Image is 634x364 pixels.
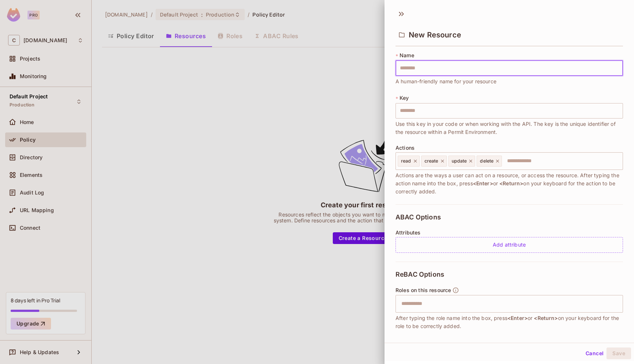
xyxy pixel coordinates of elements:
[583,347,606,359] button: Cancel
[480,158,493,164] span: delete
[499,180,523,186] span: <Return>
[396,145,415,151] span: Actions
[396,171,623,196] span: Actions are the ways a user can act on a resource, or access the resource. After typing the actio...
[396,287,451,293] span: Roles on this resource
[534,315,558,321] span: <Return>
[400,95,409,101] span: Key
[401,158,411,164] span: read
[477,156,502,167] div: delete
[409,30,461,39] span: New Resource
[507,315,528,321] span: <Enter>
[606,347,631,359] button: Save
[421,156,447,167] div: create
[396,230,421,236] span: Attributes
[396,214,441,221] span: ABAC Options
[400,52,414,58] span: Name
[398,156,420,167] div: read
[396,120,623,136] span: Use this key in your code or when working with the API. The key is the unique identifier of the r...
[473,180,493,186] span: <Enter>
[396,237,623,253] div: Add attribute
[396,314,623,330] span: After typing the role name into the box, press or on your keyboard for the role to be correctly a...
[396,77,496,85] span: A human-friendly name for your resource
[448,156,475,167] div: update
[452,158,467,164] span: update
[396,271,444,278] span: ReBAC Options
[425,158,438,164] span: create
